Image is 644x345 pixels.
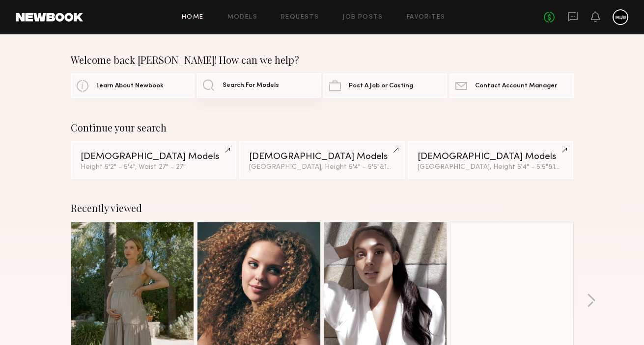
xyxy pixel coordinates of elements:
[408,141,573,179] a: [DEMOGRAPHIC_DATA] Models[GEOGRAPHIC_DATA], Height 5'4" - 5'5"&1other filter
[349,83,413,89] span: Post A Job or Casting
[281,14,319,21] a: Requests
[407,14,446,21] a: Favorites
[323,74,447,98] a: Post A Job or Casting
[223,82,279,89] span: Search For Models
[96,83,164,89] span: Learn About Newbook
[71,141,236,179] a: [DEMOGRAPHIC_DATA] ModelsHeight 5'2" - 5'4", Waist 27" - 27"
[227,14,257,21] a: Models
[342,14,383,21] a: Job Posts
[71,74,195,98] a: Learn About Newbook
[81,152,226,161] div: [DEMOGRAPHIC_DATA] Models
[71,202,574,214] div: Recently viewed
[380,164,422,170] span: & 1 other filter
[71,54,574,66] div: Welcome back [PERSON_NAME]! How can we help?
[249,164,395,171] div: [GEOGRAPHIC_DATA], Height 5'4" - 5'5"
[197,73,321,98] a: Search For Models
[81,164,226,171] div: Height 5'2" - 5'4", Waist 27" - 27"
[182,14,204,21] a: Home
[249,152,395,161] div: [DEMOGRAPHIC_DATA] Models
[418,152,563,161] div: [DEMOGRAPHIC_DATA] Models
[475,83,557,89] span: Contact Account Manager
[239,141,405,179] a: [DEMOGRAPHIC_DATA] Models[GEOGRAPHIC_DATA], Height 5'4" - 5'5"&1other filter
[548,164,590,170] span: & 1 other filter
[71,122,574,133] div: Continue your search
[449,74,573,98] a: Contact Account Manager
[418,164,563,171] div: [GEOGRAPHIC_DATA], Height 5'4" - 5'5"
